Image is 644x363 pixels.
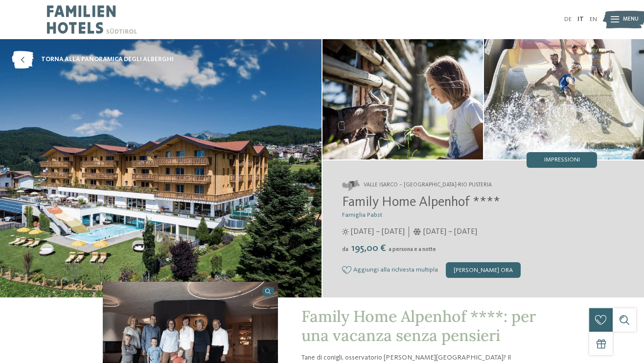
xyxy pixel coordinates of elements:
span: 195,00 € [349,244,388,253]
span: Family Home Alpenhof ****: per una vacanza senza pensieri [301,306,536,345]
span: torna alla panoramica degli alberghi [41,55,174,64]
span: Valle Isarco – [GEOGRAPHIC_DATA]-Rio Pusteria [364,181,492,189]
a: DE [564,16,572,23]
span: da [342,247,348,252]
span: a persona e a notte [389,247,436,252]
i: Orari d'apertura inverno [413,228,421,235]
span: [DATE] – [DATE] [423,227,477,237]
a: EN [590,16,597,23]
span: [DATE] – [DATE] [351,227,405,237]
span: Family Home Alpenhof **** [342,196,500,209]
i: Orari d'apertura estate [342,228,349,235]
span: Menu [623,16,639,23]
a: IT [577,16,584,23]
span: Famiglia Pabst [342,212,382,218]
span: Impressioni [544,157,580,163]
a: torna alla panoramica degli alberghi [12,51,174,68]
img: Nel family hotel a Maranza dove tutto è possibile [322,39,483,159]
div: [PERSON_NAME] ora [446,262,521,278]
span: Aggiungi alla richiesta multipla [353,267,438,273]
